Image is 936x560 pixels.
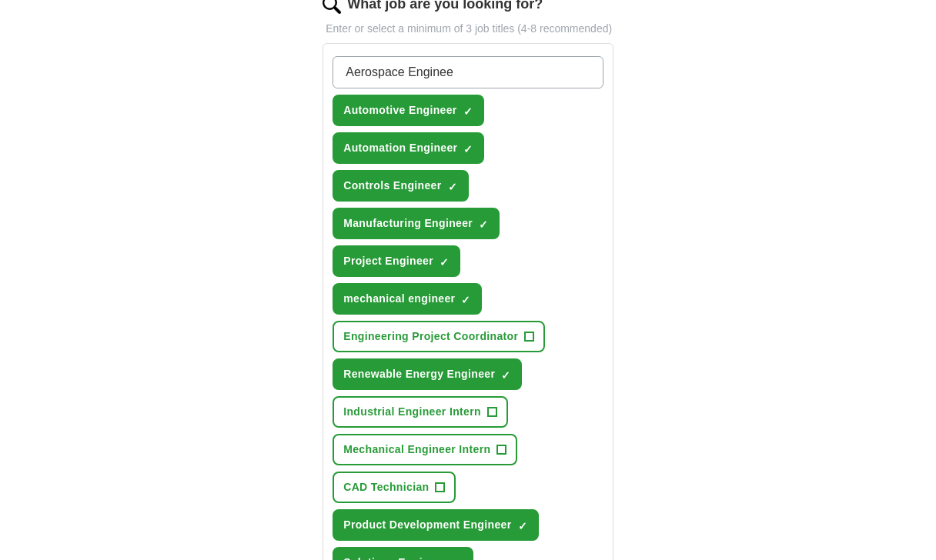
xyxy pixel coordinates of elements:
[518,520,527,532] span: ✓
[333,245,460,277] button: Project Engineer✓
[343,291,455,307] span: mechanical engineer
[333,509,538,541] button: Product Development Engineer✓
[333,321,545,352] button: Engineering Project Coordinator
[343,517,511,533] span: Product Development Engineer
[333,170,468,202] button: Controls Engineer✓
[461,294,470,306] span: ✓
[343,215,473,232] span: Manufacturing Engineer
[343,442,490,458] span: Mechanical Engineer Intern
[333,208,500,239] button: Manufacturing Engineer✓
[343,178,441,194] span: Controls Engineer
[448,181,457,193] span: ✓
[440,256,449,268] span: ✓
[343,366,495,382] span: Renewable Energy Engineer
[333,56,603,88] input: Type a job title and press enter
[333,434,517,465] button: Mechanical Engineer Intern
[343,140,457,156] span: Automation Engineer
[463,105,473,118] span: ✓
[333,472,456,503] button: CAD Technician
[333,358,522,390] button: Renewable Energy Engineer✓
[343,253,433,269] span: Project Engineer
[333,95,483,126] button: Automotive Engineer✓
[463,143,473,155] span: ✓
[479,218,488,231] span: ✓
[343,102,456,118] span: Automotive Engineer
[343,404,481,420] span: Industrial Engineer Intern
[333,132,484,164] button: Automation Engineer✓
[323,21,613,37] p: Enter or select a minimum of 3 job titles (4-8 recommended)
[333,283,482,315] button: mechanical engineer✓
[333,396,508,428] button: Industrial Engineer Intern
[343,479,429,495] span: CAD Technician
[343,328,518,345] span: Engineering Project Coordinator
[501,369,510,382] span: ✓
